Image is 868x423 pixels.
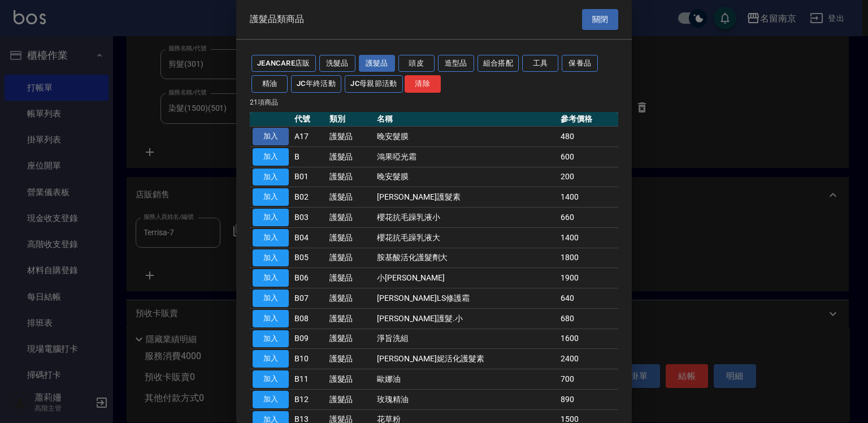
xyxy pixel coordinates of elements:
td: 護髮品 [327,227,374,248]
td: A17 [292,127,327,147]
td: B [292,146,327,167]
td: B04 [292,227,327,248]
td: 480 [558,127,618,147]
td: 護髮品 [327,268,374,288]
td: 護髮品 [327,146,374,167]
td: 歐娜油 [374,369,558,390]
button: 頭皮 [398,55,435,72]
td: 玫瑰精油 [374,389,558,409]
button: 保養品 [562,55,598,72]
button: 加入 [253,330,289,348]
td: 1600 [558,329,618,349]
button: 加入 [253,128,289,145]
td: 護髮品 [327,167,374,187]
p: 21 項商品 [250,97,618,107]
td: 晚安髮膜 [374,167,558,187]
td: [PERSON_NAME]護髮.小 [374,308,558,329]
td: 2400 [558,349,618,369]
button: 造型品 [438,55,474,72]
td: 1400 [558,227,618,248]
td: 護髮品 [327,127,374,147]
button: JeanCare店販 [251,55,316,72]
td: B12 [292,389,327,409]
td: 640 [558,288,618,309]
td: 護髮品 [327,308,374,329]
button: 加入 [253,269,289,287]
button: 精油 [251,75,288,93]
td: 淨旨洗組 [374,329,558,349]
button: JC年終活動 [291,75,341,93]
td: 890 [558,389,618,409]
td: B05 [292,248,327,268]
td: [PERSON_NAME]妮活化護髮素 [374,349,558,369]
button: 加入 [253,350,289,368]
button: 清除 [405,75,441,93]
button: 組合搭配 [478,55,519,72]
td: [PERSON_NAME]護髮素 [374,187,558,208]
td: 1400 [558,187,618,208]
span: 護髮品類商品 [250,14,304,25]
td: 1900 [558,268,618,288]
button: 加入 [253,391,289,408]
button: 洗髮品 [319,55,355,72]
td: 1800 [558,248,618,268]
td: 600 [558,146,618,167]
td: 護髮品 [327,349,374,369]
td: 680 [558,308,618,329]
td: 櫻花抗毛躁乳液大 [374,227,558,248]
button: 加入 [253,290,289,307]
td: 晚安髮膜 [374,127,558,147]
td: B07 [292,288,327,309]
button: 加入 [253,209,289,226]
td: [PERSON_NAME]LS修護霜 [374,288,558,309]
td: 700 [558,369,618,390]
td: 660 [558,208,618,228]
td: 胺基酸活化護髮劑大 [374,248,558,268]
td: B01 [292,167,327,187]
td: 小[PERSON_NAME] [374,268,558,288]
button: 加入 [253,249,289,267]
th: 代號 [292,112,327,127]
td: 200 [558,167,618,187]
td: 護髮品 [327,288,374,309]
th: 參考價格 [558,112,618,127]
td: 櫻花抗毛躁乳液小 [374,208,558,228]
button: 加入 [253,310,289,327]
td: 護髮品 [327,187,374,208]
td: 護髮品 [327,329,374,349]
th: 類別 [327,112,374,127]
td: 護髮品 [327,389,374,409]
td: B10 [292,349,327,369]
button: JC母親節活動 [345,75,403,93]
button: 加入 [253,188,289,206]
td: B06 [292,268,327,288]
button: 關閉 [582,9,618,30]
td: B02 [292,187,327,208]
button: 工具 [522,55,558,72]
button: 加入 [253,370,289,388]
button: 加入 [253,169,289,186]
th: 名稱 [374,112,558,127]
td: B08 [292,308,327,329]
td: B11 [292,369,327,390]
td: 鴻果啞光霜 [374,146,558,167]
td: 護髮品 [327,369,374,390]
td: B03 [292,208,327,228]
button: 護髮品 [359,55,395,72]
button: 加入 [253,148,289,166]
td: 護髮品 [327,208,374,228]
td: B09 [292,329,327,349]
button: 加入 [253,229,289,247]
td: 護髮品 [327,248,374,268]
